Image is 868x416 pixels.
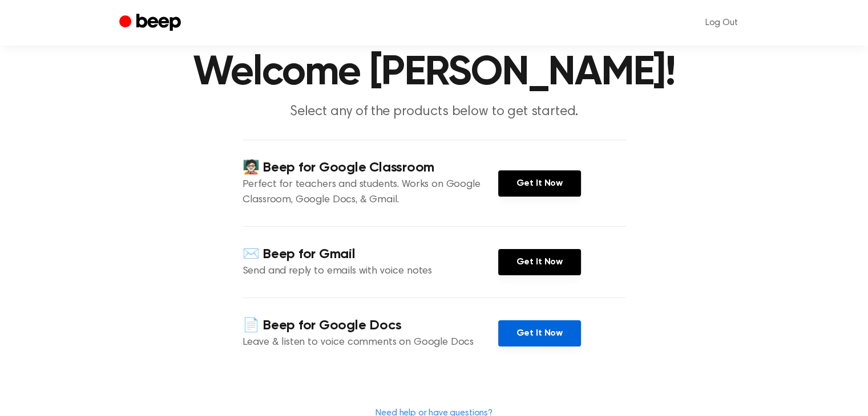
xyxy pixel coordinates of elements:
[498,320,581,346] a: Get It Now
[243,245,498,264] h4: ✉️ Beep for Gmail
[142,52,726,93] h1: Welcome [PERSON_NAME]!
[215,103,653,121] p: Select any of the products below to get started.
[498,170,581,197] a: Get It Now
[694,9,749,36] a: Log Out
[243,316,498,335] h4: 📄 Beep for Google Docs
[119,12,184,34] a: Beep
[243,264,498,279] p: Send and reply to emails with voice notes
[243,158,498,177] h4: 🧑🏻‍🏫 Beep for Google Classroom
[243,177,498,208] p: Perfect for teachers and students. Works on Google Classroom, Google Docs, & Gmail.
[243,335,498,350] p: Leave & listen to voice comments on Google Docs
[498,249,581,275] a: Get It Now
